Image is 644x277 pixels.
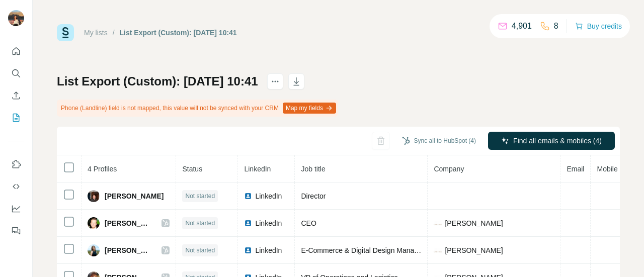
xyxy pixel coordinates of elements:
[445,218,503,228] span: [PERSON_NAME]
[567,165,584,173] span: Email
[512,20,532,32] p: 4,901
[301,192,326,200] span: Director
[554,20,558,32] p: 8
[434,219,442,227] img: company-logo
[57,100,338,117] div: Phone (Landline) field is not mapped, this value will not be synced with your CRM
[445,245,503,255] span: [PERSON_NAME]
[57,73,258,89] h1: List Export (Custom): [DATE] 10:41
[575,19,622,33] button: Buy credits
[244,192,252,200] img: LinkedIn logo
[8,10,24,26] img: Avatar
[244,246,252,254] img: LinkedIn logo
[113,28,115,38] li: /
[8,155,24,173] button: Use Surfe on LinkedIn
[185,219,215,228] span: Not started
[8,222,24,240] button: Feedback
[185,192,215,201] span: Not started
[434,165,464,173] span: Company
[105,245,151,255] span: [PERSON_NAME]
[301,246,424,254] span: E-Commerce & Digital Design Manager
[88,190,100,202] img: Avatar
[88,217,100,229] img: Avatar
[8,64,24,82] button: Search
[301,165,325,173] span: Job title
[255,191,282,201] span: LinkedIn
[244,219,252,227] img: LinkedIn logo
[597,165,617,173] span: Mobile
[8,42,24,60] button: Quick start
[8,86,24,105] button: Enrich CSV
[283,103,336,114] button: Map my fields
[8,177,24,196] button: Use Surfe API
[255,245,282,255] span: LinkedIn
[244,165,271,173] span: LinkedIn
[267,73,283,89] button: actions
[185,246,215,255] span: Not started
[88,244,100,256] img: Avatar
[8,109,24,127] button: My lists
[182,165,202,173] span: Status
[434,246,442,254] img: company-logo
[57,24,74,41] img: Surfe Logo
[255,218,282,228] span: LinkedIn
[301,219,316,227] span: CEO
[395,133,483,148] button: Sync all to HubSpot (4)
[488,132,615,150] button: Find all emails & mobiles (4)
[105,218,151,228] span: [PERSON_NAME]
[88,165,117,173] span: 4 Profiles
[84,29,108,37] a: My lists
[120,28,237,38] div: List Export (Custom): [DATE] 10:41
[8,200,24,218] button: Dashboard
[105,191,164,201] span: [PERSON_NAME]
[513,136,602,146] span: Find all emails & mobiles (4)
